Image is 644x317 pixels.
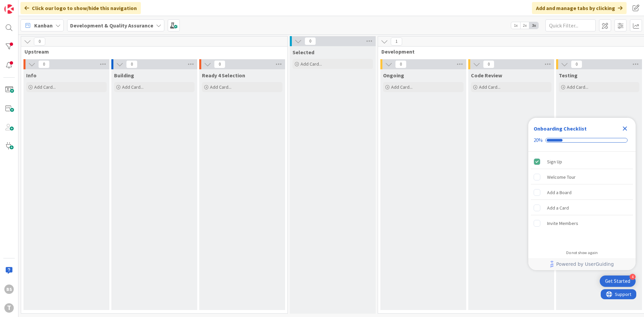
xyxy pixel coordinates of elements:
span: 1 [391,37,402,46]
div: Add a Card [547,204,569,212]
span: Support [14,1,31,9]
div: Add a Board is incomplete. [531,185,633,200]
div: Checklist items [528,152,636,246]
div: Footer [528,258,636,270]
div: Onboarding Checklist [534,125,587,133]
span: Selected [292,49,314,56]
span: 2x [520,22,529,29]
div: Click our logo to show/hide this navigation [20,2,141,14]
div: BS [4,285,14,294]
div: Sign Up is complete. [531,154,633,169]
div: Do not show again [566,250,598,255]
span: Powered by UserGuiding [556,260,614,268]
span: 0 [483,60,494,68]
span: Add Card... [34,84,56,90]
span: Add Card... [210,84,231,90]
div: Sign Up [547,158,562,166]
span: Add Card... [122,84,144,90]
div: Checklist Container [528,118,636,270]
b: Development & Quality Assurance [70,22,153,29]
div: Add a Card is incomplete. [531,201,633,215]
div: Welcome Tour [547,173,576,181]
span: Info [26,72,37,79]
div: Open Get Started checklist, remaining modules: 4 [600,275,636,287]
span: 0 [38,60,50,68]
div: Checklist progress: 20% [534,137,630,143]
span: Upstream [24,48,279,55]
div: 20% [534,137,543,143]
span: 0 [305,37,316,45]
div: Get Started [605,278,630,285]
div: Close Checklist [620,123,630,134]
input: Quick Filter... [545,19,596,31]
span: Ongoing [383,72,404,79]
span: 0 [395,60,407,68]
span: Add Card... [391,84,413,90]
span: Testing [559,72,578,79]
span: 0 [126,60,138,68]
div: Invite Members [547,219,578,227]
span: 3x [529,22,538,29]
span: Building [114,72,134,79]
span: Code Review [471,72,502,79]
div: Invite Members is incomplete. [531,216,633,231]
span: 0 [214,60,225,68]
img: Visit kanbanzone.com [4,4,14,14]
span: 0 [571,60,582,68]
span: 1x [511,22,520,29]
div: T [4,303,14,313]
span: Add Card... [301,61,322,67]
div: Add and manage tabs by clicking [532,2,627,14]
a: Powered by UserGuiding [532,258,632,270]
span: Add Card... [567,84,588,90]
div: Add a Board [547,188,572,196]
span: Ready 4 Selection [202,72,245,79]
span: Kanban [34,21,53,29]
div: Welcome Tour is incomplete. [531,170,633,184]
span: Add Card... [479,84,500,90]
span: 0 [34,37,45,46]
div: 4 [630,274,636,280]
